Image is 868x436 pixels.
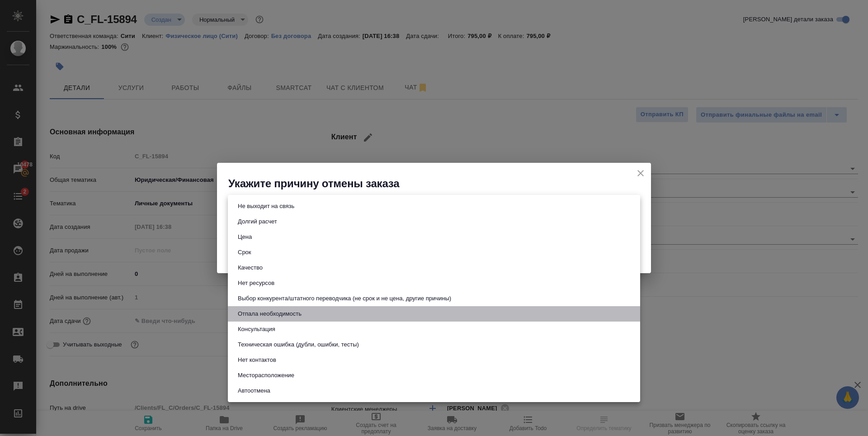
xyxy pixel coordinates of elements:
[235,294,454,303] button: Выбор конкурента/штатного переводчика (не срок и не цена, другие причины)
[235,355,279,365] button: Нет контактов
[235,263,265,273] button: Качество
[235,217,280,227] button: Долгий расчет
[235,386,273,396] button: Автоотмена
[235,247,254,257] button: Срок
[235,324,278,334] button: Консультация
[235,278,277,288] button: Нет ресурсов
[235,370,297,380] button: Месторасположение
[235,232,255,242] button: Цена
[235,309,304,319] button: Отпала необходимость
[235,201,297,211] button: Не выходит на связь
[235,340,362,350] button: Техническая ошибка (дубли, ошибки, тесты)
